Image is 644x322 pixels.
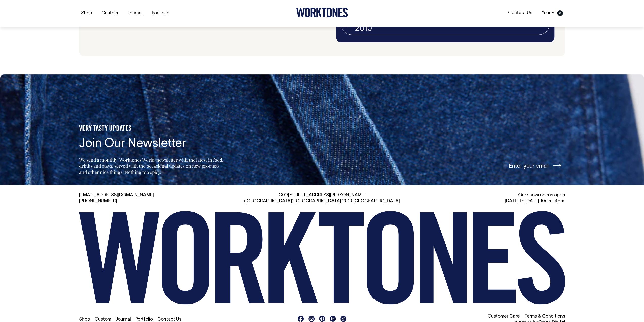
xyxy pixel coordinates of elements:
span: 0 [557,10,563,16]
a: Shop [79,9,94,17]
a: Journal [116,317,131,322]
a: [EMAIL_ADDRESS][DOMAIN_NAME] [79,193,154,197]
a: Terms & Conditions [524,314,565,319]
a: Contact Us [157,317,181,322]
a: Custom [95,317,111,322]
h4: Join Our Newsletter [79,137,225,151]
a: Contact Us [506,9,534,17]
a: [PHONE_NUMBER] [79,199,117,203]
a: Shop [79,317,90,322]
a: Portfolio [135,317,153,322]
div: G01/[STREET_ADDRESS][PERSON_NAME] ([GEOGRAPHIC_DATA]) [GEOGRAPHIC_DATA] 2010 [GEOGRAPHIC_DATA] [244,192,401,204]
h5: VERY TASTY UPDATES [79,125,225,133]
div: Our showroom is open [DATE] to [DATE] 10am - 4pm. [408,192,565,204]
a: Custom [99,9,120,17]
a: Your Bill0 [539,9,565,17]
p: We send a monthly ‘Worktones World’ newsletter with the latest in food, drinks and stays, served ... [79,157,225,175]
a: Portfolio [150,9,171,17]
a: Journal [125,9,144,17]
input: Enter your email [409,156,565,175]
a: Customer Care [487,314,520,319]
